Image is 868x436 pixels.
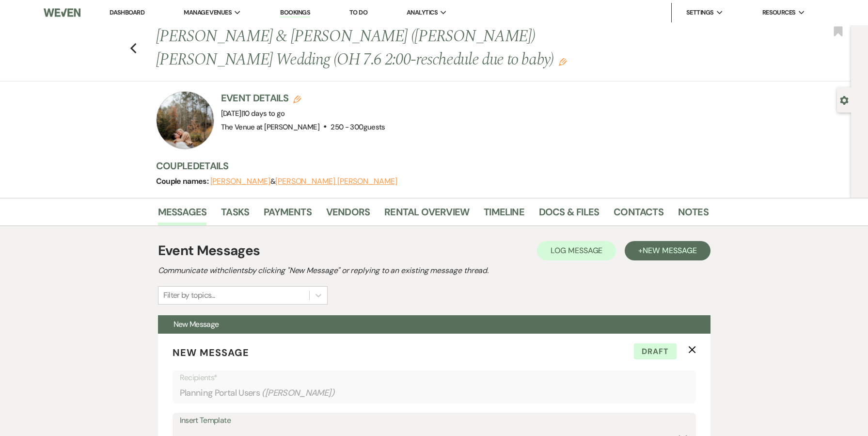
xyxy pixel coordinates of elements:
[174,319,219,329] span: New Message
[241,109,285,118] span: |
[221,204,249,226] a: Tasks
[678,204,709,226] a: Notes
[762,8,796,17] span: Resources
[484,204,524,226] a: Timeline
[384,204,469,226] a: Rental Overview
[156,25,590,71] h1: [PERSON_NAME] & [PERSON_NAME] ([PERSON_NAME]) [PERSON_NAME] Wedding (OH 7.6 2:00-reschedule due t...
[264,204,312,226] a: Payments
[243,109,285,118] span: 10 days to go
[349,8,367,16] a: To Do
[262,387,334,400] span: ( [PERSON_NAME] )
[331,122,385,132] span: 250 - 300 guests
[280,8,310,17] a: Bookings
[158,241,260,261] h1: Event Messages
[551,245,602,256] span: Log Message
[614,204,663,226] a: Contacts
[539,204,599,226] a: Docs & Files
[158,204,207,226] a: Messages
[634,343,677,360] span: Draft
[643,245,696,256] span: New Message
[840,95,849,104] button: Open lead details
[44,2,80,23] img: Weven Logo
[221,122,319,132] span: The Venue at [PERSON_NAME]
[180,414,689,428] div: Insert Template
[326,204,370,226] a: Vendors
[156,159,699,173] h3: Couple Details
[158,265,710,276] h2: Communicate with clients by clicking "New Message" or replying to an existing message thread.
[163,290,215,301] div: Filter by topics...
[210,178,270,185] button: [PERSON_NAME]
[180,384,689,403] div: Planning Portal Users
[156,176,210,186] span: Couple names:
[221,91,385,105] h3: Event Details
[537,241,616,260] button: Log Message
[221,109,285,118] span: [DATE]
[625,241,710,260] button: +New Message
[275,178,397,185] button: [PERSON_NAME] [PERSON_NAME]
[559,57,567,66] button: Edit
[180,371,689,384] p: Recipients*
[407,8,438,17] span: Analytics
[686,8,714,17] span: Settings
[184,8,232,17] span: Manage Venues
[110,8,144,16] a: Dashboard
[173,346,249,359] span: New Message
[210,177,397,186] span: &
